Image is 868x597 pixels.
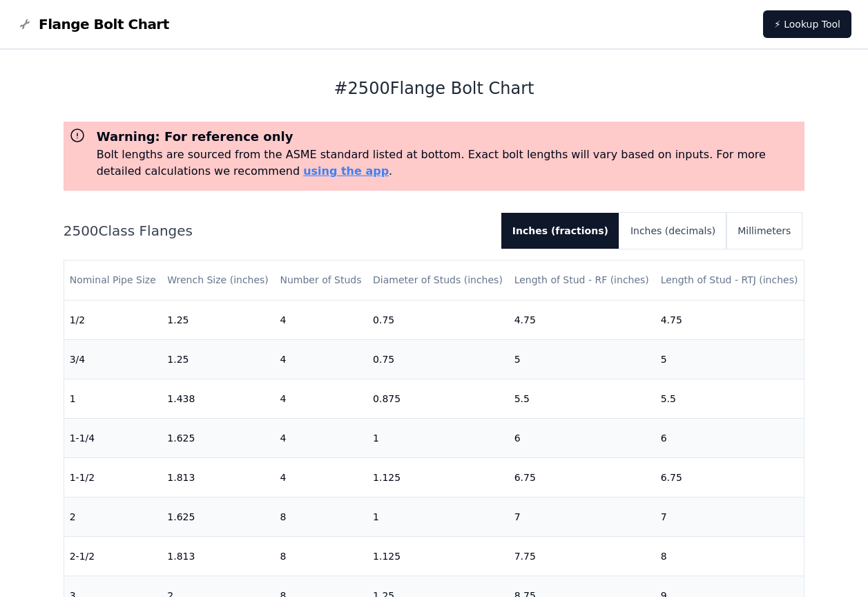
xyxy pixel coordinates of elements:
h3: Warning: For reference only [97,127,800,146]
td: 8 [274,497,367,536]
a: Flange Bolt Chart LogoFlange Bolt Chart [17,15,169,34]
td: 5 [655,339,804,379]
td: 2-1/2 [64,536,162,576]
th: Length of Stud - RF (inches) [509,260,655,300]
td: 1.625 [162,497,274,536]
button: Inches (fractions) [501,213,619,249]
td: 4.75 [655,300,804,339]
td: 5.5 [509,379,655,418]
td: 1 [367,497,509,536]
td: 8 [655,536,804,576]
td: 1-1/4 [64,418,162,457]
button: Inches (decimals) [619,213,726,249]
td: 1.125 [367,536,509,576]
td: 1 [367,418,509,457]
td: 6 [655,418,804,457]
td: 6 [509,418,655,457]
td: 4.75 [509,300,655,339]
td: 7.75 [509,536,655,576]
td: 1.625 [162,418,274,457]
td: 1.125 [367,457,509,497]
td: 1 [64,379,162,418]
th: Nominal Pipe Size [64,260,162,300]
td: 3/4 [64,339,162,379]
a: using the app [303,164,389,178]
th: Length of Stud - RTJ (inches) [655,260,804,300]
td: 4 [274,457,367,497]
th: Wrench Size (inches) [162,260,274,300]
a: ⚡ Lookup Tool [763,10,851,38]
td: 1-1/2 [64,457,162,497]
th: Number of Studs [274,260,367,300]
td: 0.875 [367,379,509,418]
td: 1.438 [162,379,274,418]
span: Flange Bolt Chart [39,15,169,34]
h2: 2500 Class Flanges [64,221,490,240]
td: 7 [655,497,804,536]
td: 7 [509,497,655,536]
td: 5.5 [655,379,804,418]
td: 8 [274,536,367,576]
td: 4 [274,379,367,418]
td: 4 [274,300,367,339]
td: 0.75 [367,339,509,379]
td: 4 [274,339,367,379]
td: 1.25 [162,339,274,379]
td: 0.75 [367,300,509,339]
td: 4 [274,418,367,457]
button: Millimeters [726,213,802,249]
td: 1.813 [162,457,274,497]
td: 5 [509,339,655,379]
td: 1/2 [64,300,162,339]
img: Flange Bolt Chart Logo [17,16,33,32]
td: 6.75 [655,457,804,497]
td: 1.813 [162,536,274,576]
td: 1.25 [162,300,274,339]
th: Diameter of Studs (inches) [367,260,509,300]
p: Bolt lengths are sourced from the ASME standard listed at bottom. Exact bolt lengths will vary ba... [97,146,800,180]
td: 2 [64,497,162,536]
td: 6.75 [509,457,655,497]
h1: # 2500 Flange Bolt Chart [64,77,805,99]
